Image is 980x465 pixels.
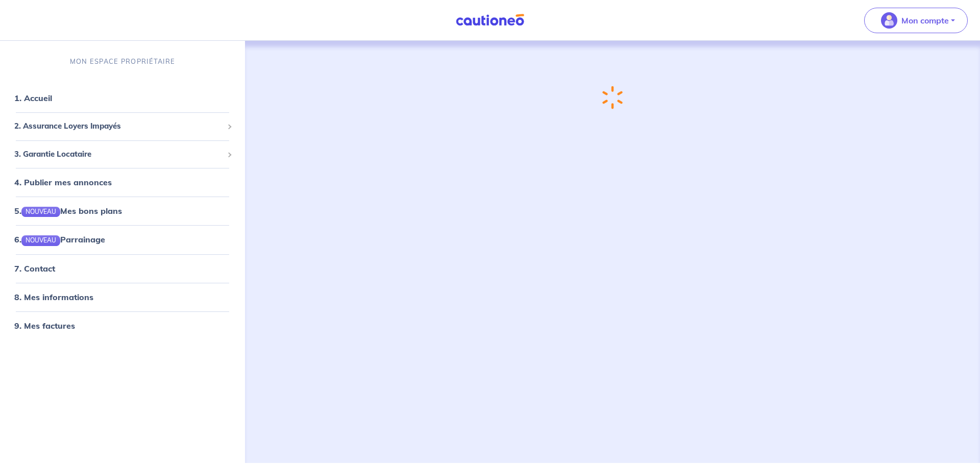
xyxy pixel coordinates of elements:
[4,201,241,221] div: 5.NOUVEAUMes bons plans
[14,292,93,302] a: 8. Mes informations
[14,149,223,160] span: 3. Garantie Locataire
[4,144,241,164] div: 3. Garantie Locataire
[4,258,241,279] div: 7. Contact
[14,263,55,274] a: 7. Contact
[901,14,949,27] p: Mon compte
[14,120,223,132] span: 2. Assurance Loyers Impayés
[14,206,122,216] a: 5.NOUVEAUMes bons plans
[14,177,112,187] a: 4. Publier mes annonces
[70,57,175,66] p: MON ESPACE PROPRIÉTAIRE
[4,116,241,136] div: 2. Assurance Loyers Impayés
[602,86,623,109] img: loading-spinner
[4,287,241,307] div: 8. Mes informations
[4,172,241,192] div: 4. Publier mes annonces
[4,315,241,336] div: 9. Mes factures
[14,234,105,244] a: 6.NOUVEAUParrainage
[4,229,241,250] div: 6.NOUVEAUParrainage
[14,321,75,331] a: 9. Mes factures
[881,12,897,29] img: illu_account_valid_menu.svg
[4,88,241,108] div: 1. Accueil
[864,8,968,33] button: illu_account_valid_menu.svgMon compte
[452,14,528,27] img: Cautioneo
[14,93,52,103] a: 1. Accueil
